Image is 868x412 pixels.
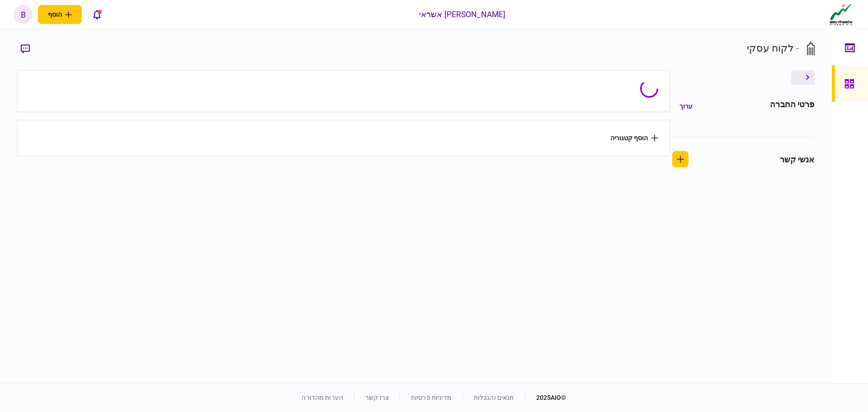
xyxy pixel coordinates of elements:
button: פתח רשימת התראות [87,5,106,24]
div: © 2025 AIO [525,393,566,403]
button: ערוך [672,98,700,114]
button: b [14,5,33,24]
a: תנאים והגבלות [474,394,514,401]
div: פרטי החברה [770,98,814,114]
div: - לקוח עסקי [747,41,799,56]
div: אנשי קשר [780,153,815,166]
button: פתח תפריט להוספת לקוח [38,5,82,24]
a: מדיניות פרטיות [411,394,452,401]
a: צרו קשר [365,394,389,401]
a: הערות מהדורה [302,394,343,401]
button: הוסף קטגוריה [610,134,658,142]
div: [PERSON_NAME] אשראי [419,9,506,20]
img: client company logo [828,3,854,26]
